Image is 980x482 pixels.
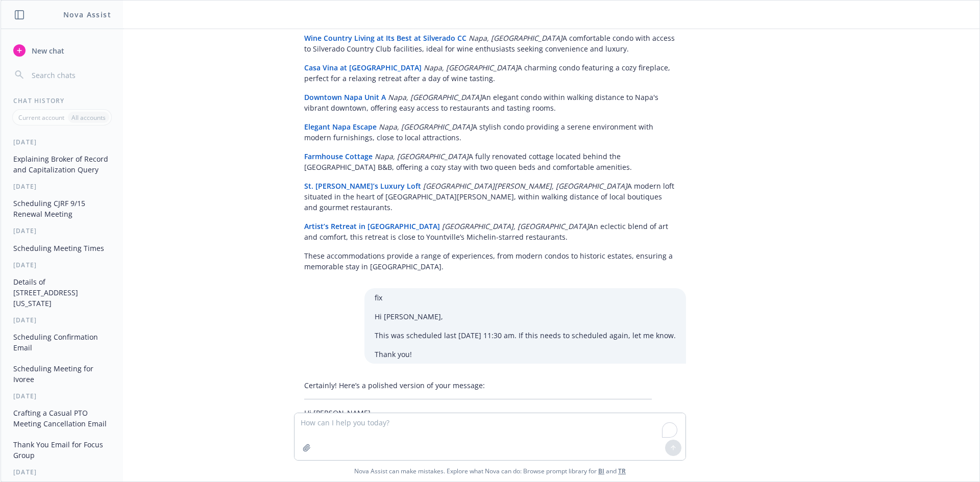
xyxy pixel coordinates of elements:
[469,33,562,43] em: Napa, [GEOGRAPHIC_DATA]
[304,33,467,43] a: Wine Country Living at Its Best at Silverado CC
[375,349,676,360] p: Thank you!
[442,221,589,231] em: [GEOGRAPHIC_DATA], [GEOGRAPHIC_DATA]
[304,380,652,391] p: Certainly! Here’s a polished version of your message:
[63,9,111,20] h1: Nova Assist
[304,122,377,132] a: Elegant Napa Escape
[375,292,676,303] p: fix
[9,240,115,257] button: Scheduling Meeting Times
[1,316,123,324] div: [DATE]
[304,33,676,54] p: A comfortable condo with access to Silverado Country Club facilities, ideal for wine enthusiasts ...
[9,404,115,432] button: Crafting a Casual PTO Meeting Cancellation Email
[1,96,123,105] div: Chat History
[30,45,64,56] span: New chat
[1,261,123,269] div: [DATE]
[379,122,473,132] em: Napa, [GEOGRAPHIC_DATA]
[304,408,652,418] p: Hi [PERSON_NAME],
[304,250,676,272] p: These accommodations provide a range of experiences, from modern condos to historic estates, ensu...
[9,41,115,60] button: New chat
[9,195,115,222] button: Scheduling CJRF 9/15 Renewal Meeting
[304,181,421,191] a: St. [PERSON_NAME]’s Luxury Loft
[304,221,440,231] a: Artist’s Retreat in [GEOGRAPHIC_DATA]
[304,92,386,102] a: Downtown Napa Unit A
[1,468,123,476] div: [DATE]
[1,182,123,191] div: [DATE]
[304,181,676,213] p: A modern loft situated in the heart of [GEOGRAPHIC_DATA][PERSON_NAME], within walking distance of...
[18,113,64,122] p: Current account
[9,273,115,312] button: Details of [STREET_ADDRESS][US_STATE]
[618,467,626,475] a: TR
[1,226,123,235] div: [DATE]
[304,62,676,84] p: A charming condo featuring a cozy fireplace, perfect for a relaxing retreat after a day of wine t...
[30,68,111,82] input: Search chats
[9,328,115,356] button: Scheduling Confirmation Email
[304,221,676,242] p: An eclectic blend of art and comfort, this retreat is close to Yountville’s Michelin-starred rest...
[304,92,676,113] p: An elegant condo within walking distance to Napa's vibrant downtown, offering easy access to rest...
[9,436,115,464] button: Thank You Email for Focus Group
[375,330,676,341] p: This was scheduled last [DATE] 11:30 am. If this needs to scheduled again, let me know.
[304,151,373,161] a: Farmhouse Cottage
[295,413,685,460] textarea: To enrich screen reader interactions, please activate Accessibility in Grammarly extension settings
[1,138,123,146] div: [DATE]
[424,63,518,72] em: Napa, [GEOGRAPHIC_DATA]
[375,311,676,322] p: Hi [PERSON_NAME],
[375,151,469,161] em: Napa, [GEOGRAPHIC_DATA]
[9,150,115,178] button: Explaining Broker of Record and Capitalization Query
[304,151,676,172] p: A fully renovated cottage located behind the [GEOGRAPHIC_DATA] B&B, offering a cozy stay with two...
[5,461,975,481] span: Nova Assist can make mistakes. Explore what Nova can do: Browse prompt library for and
[388,92,482,102] em: Napa, [GEOGRAPHIC_DATA]
[423,181,627,191] em: [GEOGRAPHIC_DATA][PERSON_NAME], [GEOGRAPHIC_DATA]
[9,360,115,388] button: Scheduling Meeting for Ivoree
[1,392,123,400] div: [DATE]
[71,113,106,122] p: All accounts
[304,121,676,143] p: A stylish condo providing a serene environment with modern furnishings, close to local attractions.
[304,63,422,72] a: Casa Vina at [GEOGRAPHIC_DATA]
[598,467,604,475] a: BI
